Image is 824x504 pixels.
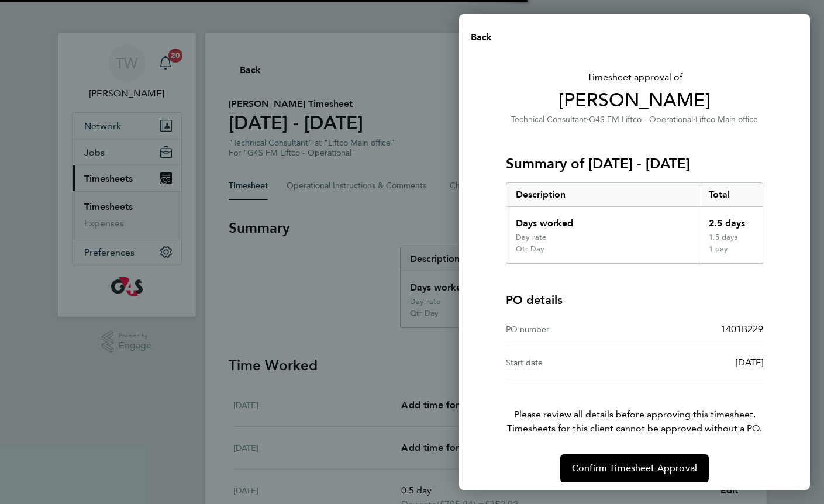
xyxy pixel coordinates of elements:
[699,207,763,233] div: 2.5 days
[506,322,635,336] div: PO number
[560,454,709,482] button: Confirm Timesheet Approval
[492,379,777,436] p: Please review all details before approving this timesheet.
[635,355,763,370] div: [DATE]
[511,115,587,125] span: Technical Consultant
[589,115,693,125] span: G4S FM Liftco - Operational
[471,32,492,43] span: Back
[506,154,763,173] h3: Summary of [DATE] - [DATE]
[506,207,699,233] div: Days worked
[492,422,777,436] span: Timesheets for this client cannot be approved without a PO.
[506,89,763,112] span: [PERSON_NAME]
[506,182,763,264] div: Summary of 18 - 24 Aug 2025
[506,183,699,206] div: Description
[516,233,546,242] div: Day rate
[695,115,758,125] span: Liftco Main office
[506,292,563,308] h4: PO details
[587,115,589,125] span: ·
[459,26,504,49] button: Back
[506,70,763,84] span: Timesheet approval of
[693,115,695,125] span: ·
[699,233,763,244] div: 1.5 days
[720,323,763,334] span: 1401B229
[699,183,763,206] div: Total
[516,244,544,254] div: Qtr Day
[699,244,763,263] div: 1 day
[572,462,697,474] span: Confirm Timesheet Approval
[506,355,635,370] div: Start date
